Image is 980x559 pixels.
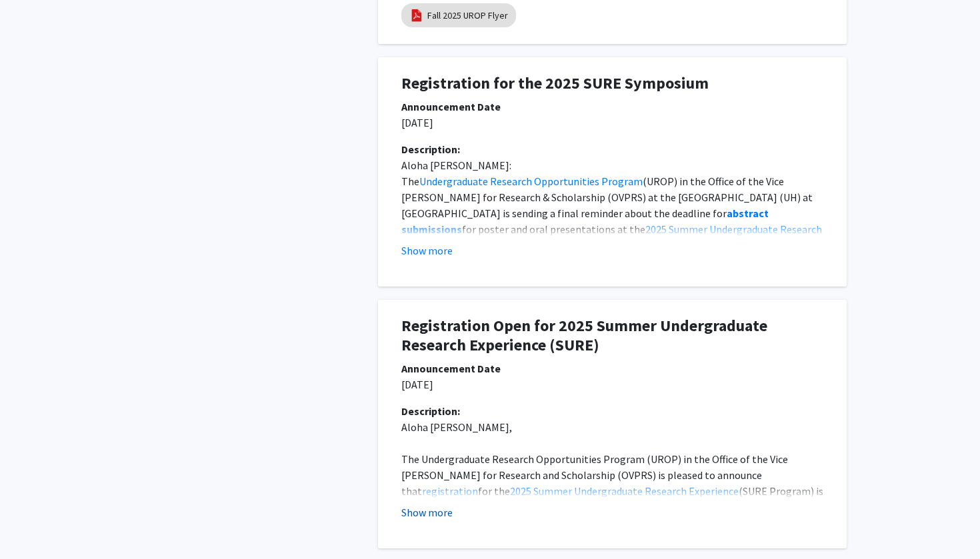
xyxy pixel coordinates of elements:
h1: Registration Open for 2025 Summer Undergraduate Research Experience (SURE) [401,316,823,355]
div: Announcement Date [401,99,823,115]
div: Announcement Date [401,360,823,376]
a: Fall 2025 UROP Flyer [427,9,508,23]
iframe: Chat [10,499,57,549]
div: Description: [401,141,823,157]
p: [DATE] [401,376,823,392]
span: Aloha [PERSON_NAME], [401,420,512,434]
div: Description: [401,403,823,419]
p: [DATE] [401,115,823,131]
h1: Registration for the 2025 SURE Symposium [401,74,823,93]
img: pdf_icon.png [409,8,424,23]
span: for the [478,484,510,498]
a: 2025 Summer Undergraduate Research Experience [510,484,739,498]
span: The Undergraduate Research Opportunities Program (UROP) in the Office of the Vice [PERSON_NAME] f... [401,452,790,498]
p: Aloha [PERSON_NAME]: [401,157,823,173]
p: The (UROP) in the Office of the Vice [PERSON_NAME] for Research & Scholarship (OVPRS) at the [GEO... [401,173,823,253]
button: Show more [401,243,453,259]
button: Show more [401,504,453,520]
a: Undergraduate Research Opportunities Program [419,175,643,188]
a: registration [422,484,478,498]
